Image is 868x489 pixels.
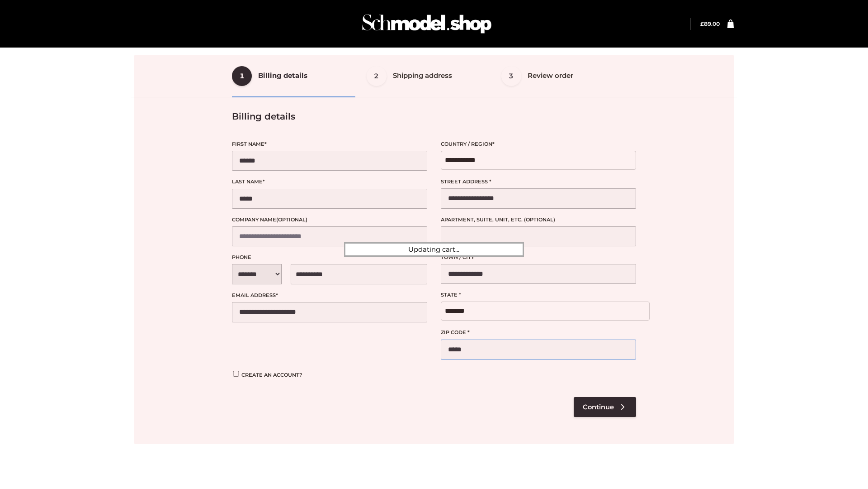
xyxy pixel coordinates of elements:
div: Updating cart... [344,242,524,257]
span: £ [700,20,704,27]
a: £89.00 [700,20,720,27]
bdi: 89.00 [700,20,720,27]
img: Schmodel Admin 964 [359,6,495,42]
